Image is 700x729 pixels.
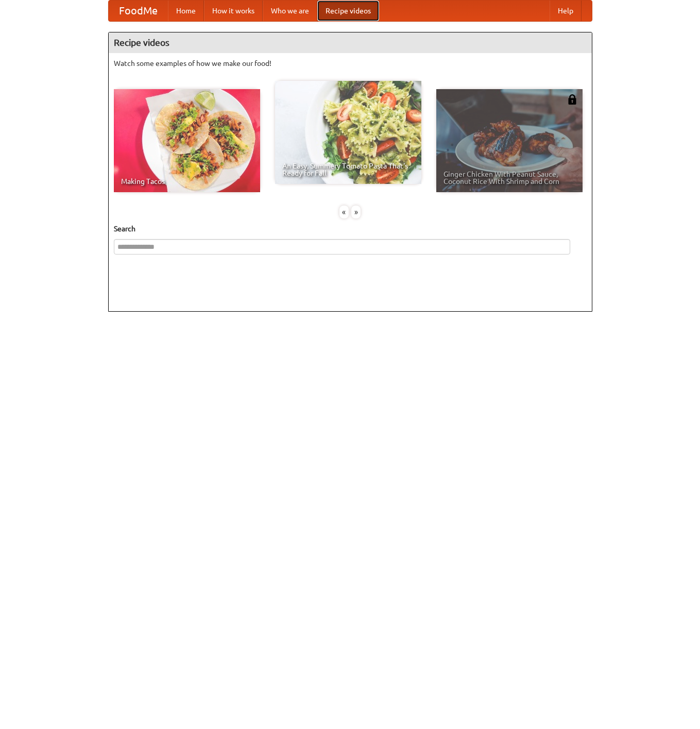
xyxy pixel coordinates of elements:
a: Making Tacos [114,89,260,192]
span: An Easy, Summery Tomato Pasta That's Ready for Fall [282,162,414,177]
a: Who we are [263,1,317,21]
a: Help [550,1,582,21]
h5: Search [114,224,587,234]
a: An Easy, Summery Tomato Pasta That's Ready for Fall [275,81,421,184]
h4: Recipe videos [109,32,592,53]
a: FoodMe [109,1,168,21]
p: Watch some examples of how we make our food! [114,58,587,69]
a: How it works [204,1,263,21]
a: Recipe videos [317,1,379,21]
img: 483408.png [567,94,577,105]
div: » [351,206,361,218]
span: Making Tacos [121,178,253,185]
a: Home [168,1,204,21]
div: « [339,206,349,218]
